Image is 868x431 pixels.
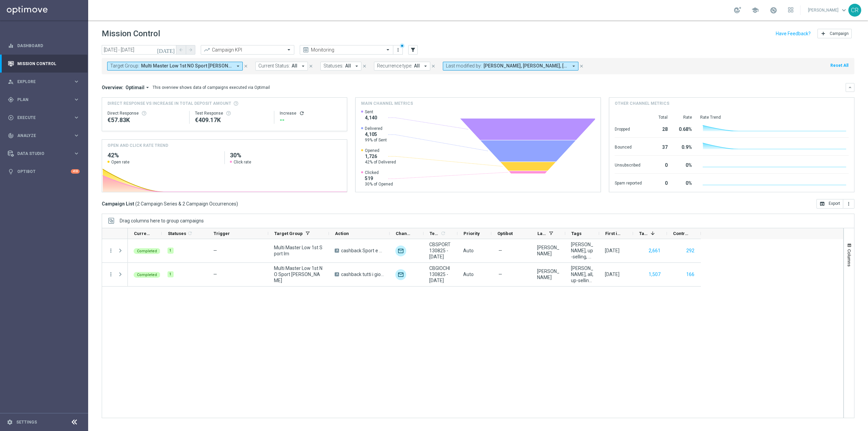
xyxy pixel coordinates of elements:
[817,29,852,38] button: add Campaign
[123,84,153,91] button: Optimail arrow_drop_down
[395,246,406,256] div: Optimail
[484,63,568,69] span: Carlos Eduardo Raffosalazar Francesca Mascarucci Martina Troia Paolo Martiradonna
[167,248,174,254] div: 1
[137,249,157,253] span: Completed
[430,62,436,70] button: close
[107,151,219,159] h2: 42%
[280,116,341,124] div: --
[17,134,73,138] span: Analyze
[176,45,186,55] button: arrow_back
[120,218,204,223] span: Drag columns here to group campaigns
[365,170,393,175] span: Clicked
[365,115,377,121] span: 4,140
[179,47,183,52] i: arrow_back
[302,46,309,53] i: preview
[615,141,642,152] div: Bounced
[605,231,622,236] span: First in Range
[365,153,396,159] span: 1,726
[847,249,852,267] span: Columns
[7,133,80,138] button: track_changes Analyze keyboard_arrow_right
[8,97,14,103] i: gps_fixed
[816,201,854,206] multiple-options-button: Export to CSV
[7,169,80,174] div: lightbulb Optibot +10
[345,63,351,69] span: All
[615,159,642,170] div: Unsubscribed
[16,420,37,424] a: Settings
[571,231,581,236] span: Tags
[571,241,593,260] span: cb perso, up-selling, betting, bonus cash - differito, master low
[243,62,249,70] button: close
[73,150,80,157] i: keyboard_arrow_right
[17,116,73,120] span: Execute
[8,115,73,121] div: Execute
[157,47,175,53] i: [DATE]
[8,162,80,180] div: Optibot
[134,248,160,254] colored-tag: Completed
[676,141,692,152] div: 0.9%
[73,132,80,139] i: keyboard_arrow_right
[17,80,73,84] span: Explore
[8,79,14,85] i: person_search
[107,142,168,149] h4: OPEN AND CLICK RATE TREND
[7,43,80,48] div: equalizer Dashboard
[354,63,360,69] i: arrow_drop_down
[7,115,80,120] button: play_circle_outline Execute keyboard_arrow_right
[17,55,80,73] a: Mission Control
[7,61,80,66] button: Mission Control
[137,273,157,277] span: Completed
[7,97,80,102] button: gps_fixed Plan keyboard_arrow_right
[400,43,405,48] div: There are unsaved changes
[431,64,436,68] i: close
[615,123,642,134] div: Dropped
[108,271,114,277] button: more_vert
[102,29,160,39] h1: Mission Control
[108,248,114,254] button: more_vert
[309,64,313,68] i: close
[335,231,349,236] span: Action
[571,265,593,283] span: cb perso, all, up-selling, bonus cash - differito, master low
[686,247,695,255] button: 292
[498,271,502,277] span: —
[650,159,668,170] div: 0
[650,177,668,188] div: 0
[292,63,297,69] span: All
[650,141,668,152] div: 37
[8,43,14,49] i: equalizer
[135,201,137,207] span: (
[8,55,80,73] div: Mission Control
[125,84,144,91] span: Optimail
[213,248,217,253] span: —
[7,151,80,156] div: Data Studio keyboard_arrow_right
[274,231,303,236] span: Target Group
[107,100,231,106] span: Direct Response VS Increase In Total Deposit Amount
[615,100,669,106] h4: Other channel metrics
[497,231,513,236] span: Optibot
[213,272,217,277] span: —
[153,84,270,91] div: This overview shows data of campaigns executed via Optimail
[7,79,80,84] button: person_search Explore keyboard_arrow_right
[648,270,661,279] button: 1,507
[73,114,80,121] i: keyboard_arrow_right
[361,100,413,106] h4: Main channel metrics
[110,63,139,69] span: Target Group:
[463,248,474,253] span: Auto
[186,230,193,237] span: Calculate column
[243,64,248,68] i: close
[439,230,446,237] span: Calculate column
[274,265,323,283] span: Multi Master Low 1st NO Sport saldo lm
[128,239,701,263] div: Press SPACE to select this row.
[443,62,578,71] button: Last modified by: [PERSON_NAME], [PERSON_NAME], [PERSON_NAME], [PERSON_NAME] arrow_drop_down
[128,263,701,287] div: Press SPACE to select this row.
[840,6,848,14] span: keyboard_arrow_down
[579,64,584,68] i: close
[102,45,176,55] input: Select date range
[17,152,73,156] span: Data Studio
[235,63,241,69] i: arrow_drop_down
[341,248,384,254] span: cashback Sport e Virtual 20% fino a 150€
[395,269,406,280] img: Optimail
[73,96,80,103] i: keyboard_arrow_right
[676,177,692,188] div: 0%
[17,98,73,102] span: Plan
